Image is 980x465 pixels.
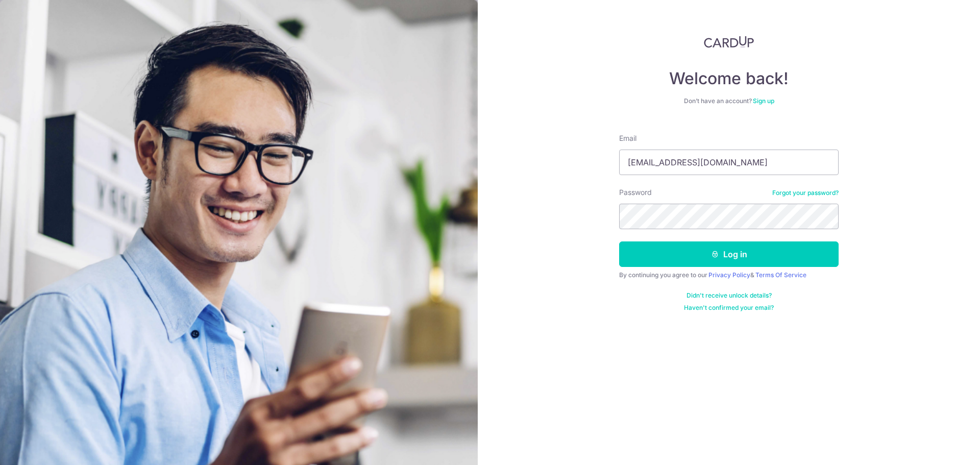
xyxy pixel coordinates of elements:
[619,133,636,143] label: Email
[619,68,839,89] h4: Welcome back!
[619,97,839,105] div: Don’t have an account?
[684,304,774,312] a: Haven't confirmed your email?
[619,187,652,198] label: Password
[704,36,754,48] img: CardUp Logo
[753,97,774,105] a: Sign up
[772,189,839,197] a: Forgot your password?
[619,271,839,279] div: By continuing you agree to our &
[687,291,772,300] a: Didn't receive unlock details?
[755,271,806,279] a: Terms Of Service
[619,241,839,267] button: Log in
[619,150,839,175] input: Enter your Email
[708,271,750,279] a: Privacy Policy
